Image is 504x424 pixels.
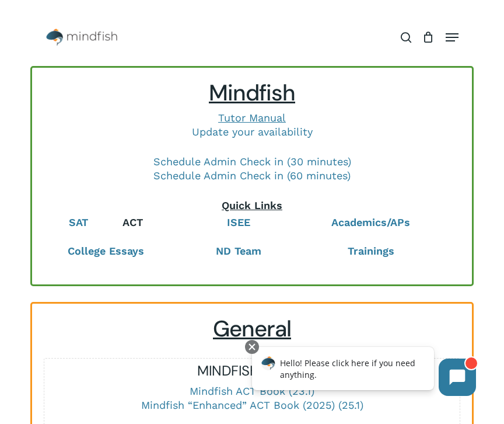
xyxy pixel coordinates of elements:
a: Schedule Admin Check in (30 minutes) [153,155,351,168]
h5: MINDFISH BOOKS [44,362,460,380]
span: Quick Links [222,199,282,211]
a: ISEE [227,216,250,228]
a: Schedule Admin Check in (60 minutes) [153,169,351,182]
span: Mindfish [209,78,295,107]
span: General [213,314,291,343]
a: SAT [69,216,88,228]
iframe: Chatbot [240,338,488,408]
a: ND Team [216,245,261,257]
header: Main Menu [30,23,474,52]
a: Academics/APs [331,216,410,228]
img: Mindfish Test Prep & Academics [46,29,117,46]
a: College Essays [68,245,144,257]
a: Trainings [348,245,394,257]
a: Navigation Menu [446,32,459,43]
a: Tutor Manual [218,112,286,124]
a: Cart [417,23,440,52]
a: Mindfish ACT Book (23.1) [190,385,314,397]
a: Update your availability [192,126,313,138]
a: ACT [123,216,143,228]
a: Mindfish “Enhanced” ACT Book (2025) (25.1) [141,399,363,411]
